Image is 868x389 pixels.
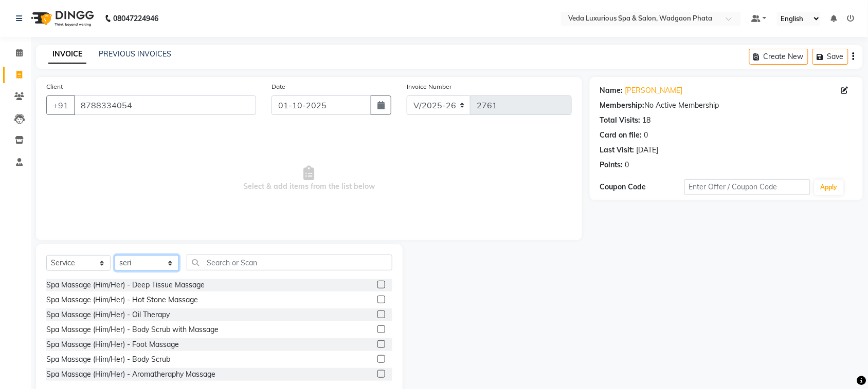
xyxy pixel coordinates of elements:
div: Membership: [600,100,645,111]
div: No Active Membership [600,100,853,111]
img: logo [26,4,97,33]
a: [PERSON_NAME] [625,85,683,96]
b: 08047224946 [113,4,158,33]
button: +91 [46,95,75,115]
label: Client [46,82,63,91]
div: Coupon Code [600,182,684,192]
div: Total Visits: [600,115,641,126]
div: Last Visit: [600,145,635,155]
div: Name: [600,85,623,96]
div: 0 [644,130,648,141]
input: Enter Offer / Coupon Code [684,179,810,195]
a: PREVIOUS INVOICES [99,49,171,59]
div: Spa Massage (Him/Her) - Body Scrub [46,354,170,365]
div: [DATE] [637,145,659,155]
button: Create New [749,49,808,65]
input: Search or Scan [187,255,392,270]
label: Invoice Number [407,82,451,91]
span: Select & add items from the list below [46,127,572,230]
div: Spa Massage (Him/Her) - Foot Massage [46,339,179,350]
div: Spa Massage (Him/Her) - Hot Stone Massage [46,295,198,305]
div: Spa Massage (Him/Her) - Oil Therapy [46,309,170,320]
a: INVOICE [48,45,86,64]
div: 18 [643,115,651,126]
div: Spa Massage (Him/Her) - Aromatheraphy Massage [46,369,215,380]
input: Search by Name/Mobile/Email/Code [74,95,256,115]
div: Spa Massage (Him/Her) - Deep Tissue Massage [46,280,205,290]
label: Date [272,82,285,91]
div: Points: [600,160,623,170]
button: Apply [815,180,844,195]
div: Spa Massage (Him/Her) - Body Scrub with Massage [46,324,219,335]
button: Save [812,49,848,65]
div: Card on file: [600,130,642,141]
div: 0 [625,160,629,170]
